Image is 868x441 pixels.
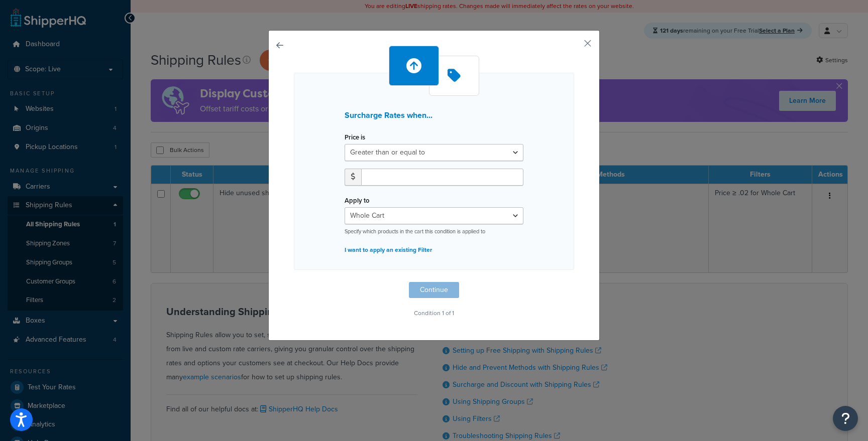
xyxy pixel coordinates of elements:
[345,111,523,120] h3: Surcharge Rates when...
[345,243,523,257] p: I want to apply an existing Filter
[345,228,523,235] p: Specify which products in the cart this condition is applied to
[833,406,858,431] button: Open Resource Center
[294,306,574,320] p: Condition 1 of 1
[345,197,369,204] label: Apply to
[345,133,365,141] label: Price is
